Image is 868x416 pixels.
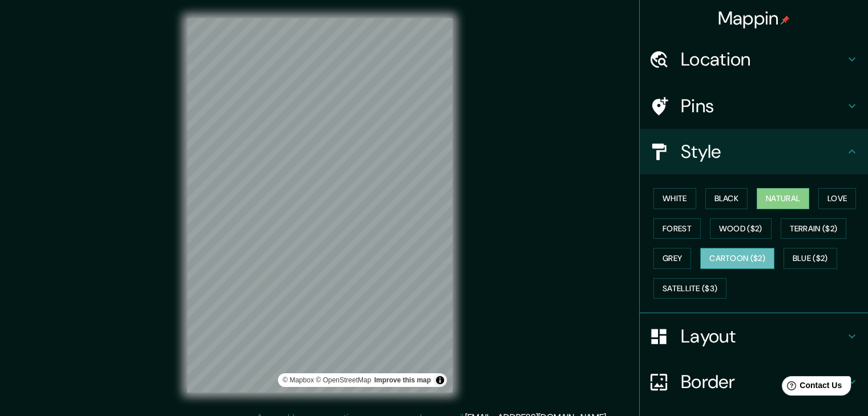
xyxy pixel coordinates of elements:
iframe: Help widget launcher [766,372,855,403]
div: Layout [640,313,868,359]
button: Forest [653,218,701,239]
a: Mapbox [282,376,314,384]
h4: Border [681,370,845,393]
h4: Style [681,140,845,163]
div: Style [640,129,868,174]
button: White [653,188,696,209]
h4: Layout [681,325,845,348]
button: Grey [653,248,691,269]
button: Terrain ($2) [781,218,847,239]
button: Wood ($2) [710,218,772,239]
div: Pins [640,83,868,129]
div: Border [640,359,868,405]
button: Love [818,188,856,209]
canvas: Map [187,18,453,393]
button: Toggle attribution [433,373,447,387]
button: Cartoon ($2) [700,248,774,269]
button: Black [705,188,748,209]
button: Satellite ($3) [653,278,726,299]
h4: Pins [681,95,845,117]
a: Map feedback [374,376,431,384]
button: Blue ($2) [784,248,837,269]
button: Natural [757,188,809,209]
h4: Location [681,48,845,71]
h4: Mappin [718,7,790,30]
img: pin-icon.png [781,15,790,25]
div: Location [640,36,868,82]
a: OpenStreetMap [316,376,371,384]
